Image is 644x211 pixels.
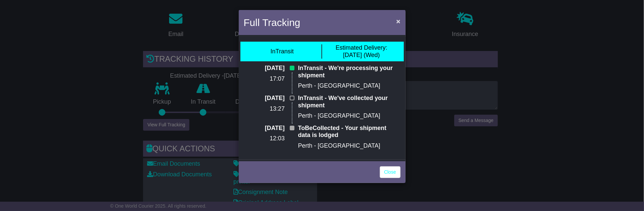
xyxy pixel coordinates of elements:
[244,75,285,83] p: 17:07
[244,105,285,113] p: 13:27
[336,44,387,59] div: [DATE] (Wed)
[244,135,285,142] p: 12:03
[244,15,300,30] h4: Full Tracking
[244,125,285,132] p: [DATE]
[298,65,401,79] p: InTransit - We're processing your shipment
[298,142,401,150] p: Perth - [GEOGRAPHIC_DATA]
[396,17,400,25] span: ×
[336,44,387,51] span: Estimated Delivery:
[270,48,293,55] div: InTransit
[244,95,285,102] p: [DATE]
[298,125,401,139] p: ToBeCollected - Your shipment data is lodged
[298,82,401,90] p: Perth - [GEOGRAPHIC_DATA]
[393,14,404,28] button: Close
[244,65,285,72] p: [DATE]
[298,95,401,109] p: InTransit - We've collected your shipment
[298,112,401,120] p: Perth - [GEOGRAPHIC_DATA]
[380,166,401,178] a: Close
